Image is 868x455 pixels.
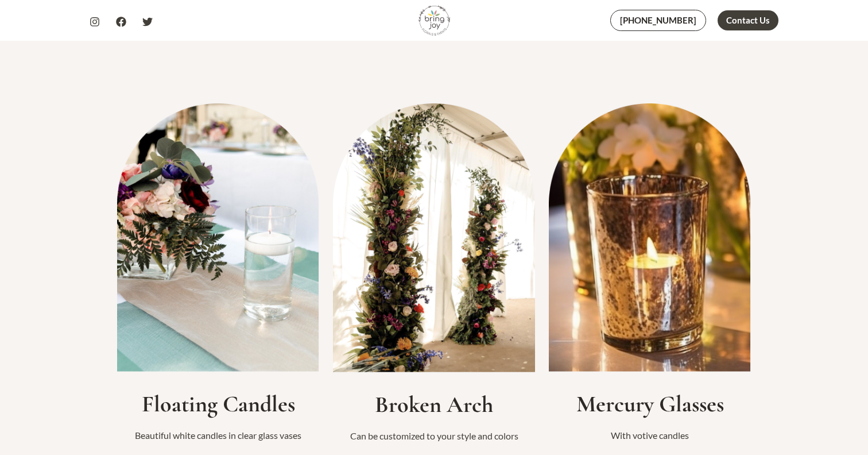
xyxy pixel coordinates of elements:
[610,10,706,31] a: [PHONE_NUMBER]
[333,391,535,418] h2: Broken Arch
[418,5,450,36] img: Bring Joy
[549,427,751,444] p: With votive candles
[333,427,535,445] p: Can be customized to your style and colors
[116,17,126,27] a: Facebook
[718,10,778,30] a: Contact Us
[142,17,153,27] a: Twitter
[117,427,319,444] p: Beautiful white candles in clear glass vases
[90,17,100,27] a: Instagram
[549,390,751,418] h2: Mercury Glasses
[117,390,319,418] h2: Floating Candles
